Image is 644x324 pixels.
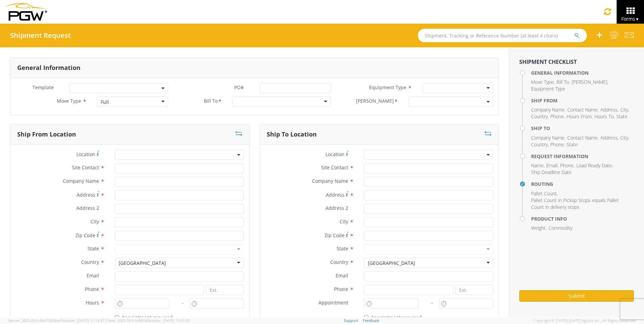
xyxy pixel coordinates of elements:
[531,134,566,141] li: ,
[531,141,549,148] li: ,
[550,141,564,148] span: Phone
[519,290,634,302] button: Submit
[88,245,99,252] span: State
[621,16,639,22] span: Forms
[115,316,119,320] input: Appointment required
[594,113,615,120] li: ,
[87,272,99,279] span: Email
[550,113,564,120] span: Phone
[531,181,634,186] h4: Routing
[576,162,613,169] li: ,
[76,151,95,157] span: Location
[63,318,104,323] span: master, [DATE] 11:13:37
[572,79,608,85] li: ,
[363,318,379,323] a: Feedback
[531,85,565,92] span: Equipment Type
[616,113,627,120] span: State
[57,98,81,104] span: Move Type
[531,113,548,120] span: Country
[567,113,593,120] li: ,
[620,106,629,113] li: ,
[531,113,549,120] li: ,
[17,65,80,71] h3: General Information
[312,178,348,184] span: Company Name
[206,285,244,295] input: Ext.
[531,126,634,131] h4: Ship To
[600,106,618,113] span: Address
[531,216,634,221] h4: Product Info
[556,79,569,85] span: Bill To
[556,79,570,85] li: ,
[364,313,423,321] label: Appointment required
[91,218,99,225] span: City
[326,205,348,211] span: Address 2
[77,192,95,198] span: Address
[531,79,555,85] li: ,
[567,134,599,141] li: ,
[531,98,634,103] h4: Ship From
[418,29,587,42] input: Shipment, Tracking or Reference Number (at least 4 chars)
[149,318,190,323] span: master, [DATE] 10:01:07
[321,164,348,171] span: Site Contact
[531,79,554,85] span: Move Type
[8,318,104,323] span: Server: 2025.20.0-db47332bad5
[620,106,628,113] span: City
[620,134,629,141] li: ,
[17,131,76,138] h3: Ship From Location
[550,141,565,148] li: ,
[576,162,612,169] span: Load Ready Date
[63,178,99,184] span: Company Name
[431,299,433,306] span: -
[72,164,99,171] span: Site Contact
[546,162,558,169] li: ,
[344,318,358,323] a: Support
[234,84,244,91] span: PO#
[620,134,628,141] span: City
[182,299,184,306] span: -
[600,134,618,141] span: Address
[531,169,572,175] span: Ship Deadline Date
[531,154,634,159] h4: Request Information
[267,131,317,138] h3: Ship To Location
[326,192,344,198] span: Address
[76,205,99,211] span: Address 2
[531,134,565,141] span: Company Name
[101,99,109,105] div: Full
[368,260,415,267] div: [GEOGRAPHIC_DATA]
[75,232,95,239] span: Zip Code
[567,134,598,141] span: Contact Name
[115,313,174,321] label: Appointment required
[531,106,565,113] span: Company Name
[594,113,614,120] span: Hours To
[548,225,572,231] span: Commodity
[635,16,639,22] span: ▼
[531,141,548,148] span: Country
[531,225,547,231] li: ,
[85,286,99,292] span: Phone
[336,272,348,279] span: Email
[86,299,99,306] span: Hours
[567,113,592,120] span: Hours From
[567,141,578,148] span: State
[531,225,546,231] span: Weight
[560,162,574,169] span: Phone
[81,259,99,265] span: Country
[600,134,619,141] li: ,
[519,58,577,66] strong: Shipment Checklist
[10,32,71,39] h4: Shipment Request
[567,106,598,113] span: Contact Name
[32,84,54,91] span: Template
[325,232,344,239] span: Zip Code
[204,98,218,105] span: Bill To
[326,151,344,157] span: Location
[531,190,557,197] span: Pallet Count
[356,98,394,105] span: Bill Code
[531,106,566,113] li: ,
[531,190,558,197] li: ,
[531,162,545,169] li: ,
[318,299,348,306] span: Appointment
[455,285,493,295] input: Ext.
[560,162,575,169] li: ,
[550,113,565,120] li: ,
[334,286,348,292] span: Phone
